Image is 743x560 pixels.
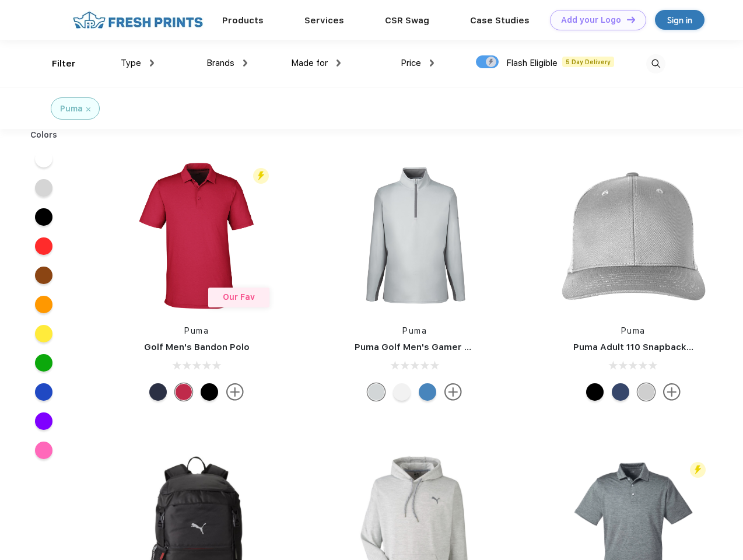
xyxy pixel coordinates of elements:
[201,383,218,401] div: Puma Black
[144,342,250,352] a: Golf Men's Bandon Polo
[561,15,621,25] div: Add your Logo
[655,10,705,30] a: Sign in
[206,58,234,68] span: Brands
[184,326,209,335] a: Puma
[586,383,604,401] div: Pma Blk Pma Blk
[337,60,341,66] img: dropdown.png
[291,58,328,68] span: Made for
[627,16,635,23] img: DT
[150,60,154,66] img: dropdown.png
[612,383,629,401] div: Peacoat with Qut Shd
[121,58,141,68] span: Type
[506,58,558,68] span: Flash Eligible
[222,15,264,26] a: Products
[223,292,255,302] span: Our Fav
[667,13,692,27] div: Sign in
[86,107,90,111] img: filter_cancel.svg
[621,326,646,335] a: Puma
[637,383,655,401] div: Quarry Brt Whit
[444,383,462,401] img: more.svg
[355,342,539,352] a: Puma Golf Men's Gamer Golf Quarter-Zip
[393,383,411,401] div: Bright White
[556,158,711,313] img: func=resize&h=266
[663,383,681,401] img: more.svg
[337,158,492,313] img: func=resize&h=266
[385,15,429,26] a: CSR Swag
[304,15,344,26] a: Services
[419,383,436,401] div: Bright Cobalt
[243,60,247,66] img: dropdown.png
[226,383,244,401] img: more.svg
[52,57,76,71] div: Filter
[401,58,421,68] span: Price
[253,168,269,184] img: flash_active_toggle.svg
[402,326,427,335] a: Puma
[22,129,66,141] div: Colors
[69,10,206,30] img: fo%20logo%202.webp
[562,57,614,67] span: 5 Day Delivery
[690,462,706,478] img: flash_active_toggle.svg
[430,60,434,66] img: dropdown.png
[367,383,385,401] div: High Rise
[175,383,192,401] div: Ski Patrol
[60,103,83,115] div: Puma
[646,54,665,73] img: desktop_search.svg
[119,158,274,313] img: func=resize&h=266
[149,383,167,401] div: Navy Blazer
